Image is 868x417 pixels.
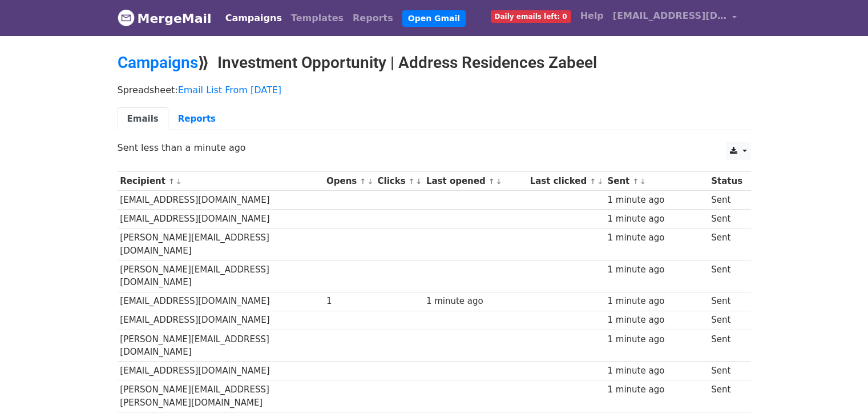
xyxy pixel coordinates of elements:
p: Spreadsheet: [118,84,751,96]
div: 1 minute ago [607,231,705,244]
a: Reports [348,7,398,30]
td: [PERSON_NAME][EMAIL_ADDRESS][DOMAIN_NAME] [118,260,324,292]
a: ↑ [633,177,639,186]
span: Daily emails left: 0 [491,10,571,23]
th: Opens [324,172,375,191]
a: ↑ [590,177,596,186]
a: Campaigns [118,53,198,72]
a: ↓ [640,177,646,186]
h2: ⟫ Investment Opportunity | Address Residences Zabeel [118,53,751,73]
td: [EMAIL_ADDRESS][DOMAIN_NAME] [118,311,324,330]
div: 1 minute ago [607,295,705,308]
th: Last opened [423,172,527,191]
a: ↓ [416,177,422,186]
p: Sent less than a minute ago [118,142,751,154]
td: Sent [708,362,745,380]
a: ↓ [597,177,603,186]
a: ↓ [496,177,502,186]
a: ↑ [360,177,366,186]
td: Sent [708,330,745,362]
td: [EMAIL_ADDRESS][DOMAIN_NAME] [118,292,324,311]
div: 1 minute ago [607,333,705,346]
div: 1 minute ago [607,212,705,226]
td: [EMAIL_ADDRESS][DOMAIN_NAME] [118,191,324,210]
td: [PERSON_NAME][EMAIL_ADDRESS][DOMAIN_NAME] [118,228,324,260]
a: Email List From [DATE] [178,85,281,95]
a: Campaigns [221,7,286,30]
a: Open Gmail [402,10,466,27]
div: 1 minute ago [607,263,705,276]
th: Clicks [375,172,423,191]
td: Sent [708,380,745,412]
div: 1 minute ago [607,194,705,207]
th: Sent [605,172,709,191]
a: [EMAIL_ADDRESS][DOMAIN_NAME] [608,5,742,31]
td: [EMAIL_ADDRESS][DOMAIN_NAME] [118,210,324,228]
div: 1 [326,295,372,308]
a: Daily emails left: 0 [486,5,576,27]
img: MergeMail logo [118,9,135,26]
th: Status [708,172,745,191]
a: ↓ [367,177,373,186]
td: [PERSON_NAME][EMAIL_ADDRESS][DOMAIN_NAME] [118,330,324,362]
a: ↑ [409,177,415,186]
td: Sent [708,191,745,210]
td: Sent [708,292,745,311]
a: ↑ [168,177,175,186]
td: Sent [708,311,745,330]
a: Templates [286,7,348,30]
td: [PERSON_NAME][EMAIL_ADDRESS][PERSON_NAME][DOMAIN_NAME] [118,380,324,412]
a: Emails [118,107,168,131]
div: 1 minute ago [426,295,524,308]
td: Sent [708,228,745,260]
td: Sent [708,210,745,228]
td: [EMAIL_ADDRESS][DOMAIN_NAME] [118,362,324,380]
a: Help [576,5,608,27]
a: Reports [168,107,225,131]
td: Sent [708,260,745,292]
a: MergeMail [118,6,212,30]
div: 1 minute ago [607,314,705,327]
div: 1 minute ago [607,383,705,396]
span: [EMAIL_ADDRESS][DOMAIN_NAME] [613,9,727,23]
a: ↑ [488,177,495,186]
div: 1 minute ago [607,364,705,378]
a: ↓ [176,177,182,186]
th: Recipient [118,172,324,191]
th: Last clicked [527,172,605,191]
